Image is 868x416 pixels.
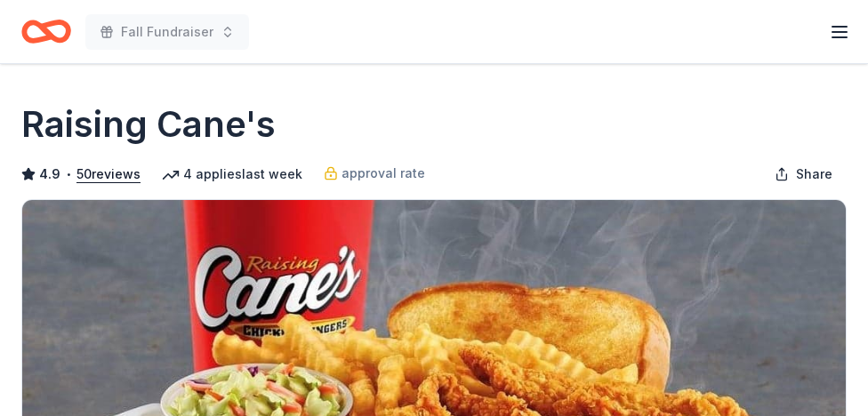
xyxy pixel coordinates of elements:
[760,156,847,192] button: Share
[324,163,425,184] a: approval rate
[21,11,71,52] a: Home
[39,164,60,185] span: 4.9
[76,164,141,185] button: 50reviews
[121,21,213,43] span: Fall Fundraiser
[796,164,832,185] span: Share
[85,14,249,50] button: Fall Fundraiser
[342,163,425,184] span: approval rate
[162,164,302,185] div: 4 applies last week
[66,167,72,181] span: •
[21,100,276,149] h1: Raising Cane's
